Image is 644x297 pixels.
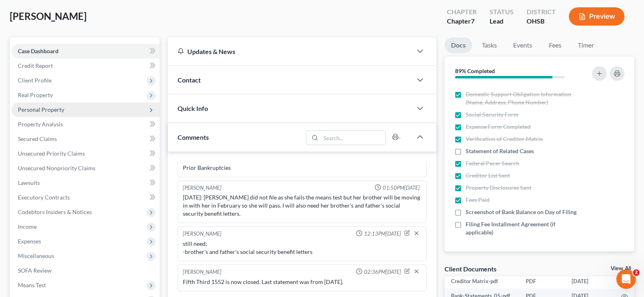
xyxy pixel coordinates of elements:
a: Case Dashboard [11,44,160,59]
span: Federal Pacer Search [466,159,519,167]
a: Timer [571,37,601,53]
span: Domestic Support Obligation Information (Name, Address, Phone Number) [466,90,580,106]
div: Updates & News [178,47,402,56]
span: Social Security Form [466,111,518,119]
button: Preview [569,7,624,26]
strong: 89% Completed [455,67,495,74]
span: Quick Info [178,104,208,112]
span: [PERSON_NAME] [10,10,87,22]
div: [DATE]: [PERSON_NAME] did not file as she fails the means test but her brother will be moving in ... [183,193,421,218]
span: Expense Form Completed [466,123,531,131]
a: SOFA Review [11,263,160,278]
span: Miscellaneous [18,252,54,259]
span: Comments [178,133,209,141]
a: Executory Contracts [11,190,160,205]
span: Expenses [18,238,41,245]
span: Client Profile [18,77,52,84]
a: Credit Report [11,59,160,73]
span: Fees Paid [466,196,490,204]
td: PDF [519,274,565,288]
div: Prior Bankruptcies [183,164,421,172]
div: Chapter [447,17,477,26]
div: Status [490,7,514,17]
span: 7 [471,17,475,25]
span: Unsecured Priority Claims [18,150,85,157]
span: Verification of Creditor Matrix [466,135,543,143]
span: Screenshot of Bank Balance on Day of Filing [466,208,577,216]
input: Search... [321,131,386,145]
span: 2 [633,269,640,276]
a: Fees [542,37,568,53]
td: [DATE] [565,274,615,288]
span: Means Test [18,282,46,288]
span: Statement of Related Cases [466,147,534,155]
div: still need: -brother's and father's social security benefit letters [183,240,421,256]
td: Creditor Matrix-pdf [445,274,519,288]
span: SOFA Review [18,267,52,274]
div: District [527,7,556,17]
a: Tasks [475,37,503,53]
iframe: Intercom live chat [616,269,636,289]
a: Secured Claims [11,132,160,146]
a: Docs [445,37,472,53]
div: Client Documents [445,264,497,273]
span: Codebtors Insiders & Notices [18,208,92,215]
div: [PERSON_NAME] [183,268,221,276]
a: Unsecured Nonpriority Claims [11,161,160,176]
span: Executory Contracts [18,194,70,201]
span: Personal Property [18,106,64,113]
span: 02:36PM[DATE] [364,268,401,276]
a: View All [611,266,631,271]
span: 01:50PM[DATE] [383,184,420,192]
span: Lawsuits [18,179,40,186]
a: Property Analysis [11,117,160,132]
a: Lawsuits [11,176,160,190]
a: Events [507,37,539,53]
div: [PERSON_NAME] [183,230,221,238]
span: Filing Fee Installment Agreement (if applicable) [466,220,580,236]
div: Fifth Third 1552 is now closed. Last statement was from [DATE]. [183,278,421,286]
a: Unsecured Priority Claims [11,146,160,161]
span: Secured Claims [18,135,57,142]
div: OHSB [527,17,556,26]
span: Unsecured Nonpriority Claims [18,165,95,171]
span: Creditor List Sent [466,171,510,180]
div: Lead [490,17,514,26]
span: Property Analysis [18,121,63,128]
span: Income [18,223,37,230]
span: Contact [178,76,201,84]
span: Property Disclosures Sent [466,184,531,192]
span: Real Property [18,91,53,98]
div: Chapter [447,7,477,17]
span: Credit Report [18,62,53,69]
span: 12:13PM[DATE] [364,230,401,238]
span: Case Dashboard [18,48,59,54]
div: [PERSON_NAME] [183,184,221,192]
